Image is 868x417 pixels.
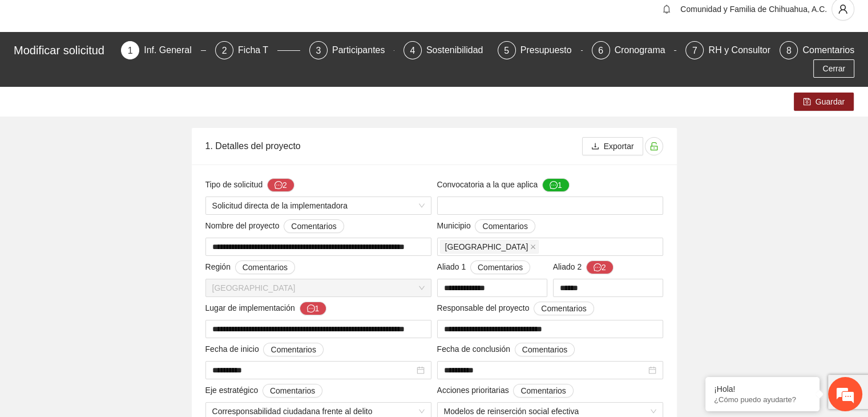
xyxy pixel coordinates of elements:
button: Convocatoria a la que aplica [542,178,570,192]
span: 8 [786,46,792,55]
div: Inf. General [144,41,201,59]
span: Exportar [604,140,634,153]
span: Comentarios [271,343,316,356]
div: Modificar solicitud [14,41,114,59]
button: downloadExportar [582,137,643,155]
button: Lugar de implementación [300,302,327,315]
span: close [530,244,536,250]
button: Fecha de conclusión [515,343,575,356]
span: Comentarios [291,220,336,232]
span: Nombre del proyecto [205,219,344,233]
span: message [307,304,315,314]
span: Lugar de implementación [205,302,327,315]
span: 7 [692,46,697,55]
div: Comentarios [802,41,854,59]
div: Participantes [332,41,394,59]
span: Solicitud directa de la implementadora [212,197,425,214]
span: Eje estratégico [205,384,323,398]
div: Sostenibilidad [426,41,492,59]
div: 1Inf. General [121,41,206,59]
button: Nombre del proyecto [284,219,344,233]
button: Aliado 1 [470,260,530,274]
span: Guardar [815,95,845,108]
div: Presupuesto [520,41,581,59]
div: Ficha T [238,41,277,59]
div: 8Comentarios [780,41,854,59]
button: Aliado 2 [586,260,613,274]
div: 3Participantes [309,41,394,59]
span: message [550,181,558,190]
span: Convocatoria a la que aplica [437,178,570,192]
span: unlock [645,142,663,151]
span: 3 [316,46,321,55]
span: download [591,142,599,151]
span: Acciones prioritarias [437,384,574,398]
button: Eje estratégico [263,384,322,398]
span: Comentarios [478,261,523,274]
span: Fecha de conclusión [437,343,575,356]
span: 2 [222,46,227,55]
span: Aliado 2 [553,260,613,274]
span: Chihuahua [440,240,539,254]
div: 2Ficha T [215,41,300,59]
div: RH y Consultores [708,41,789,59]
button: unlock [645,137,663,155]
button: Responsable del proyecto [534,302,594,315]
span: Chihuahua [212,279,425,296]
span: Aliado 1 [437,260,531,274]
span: Municipio [437,219,535,233]
div: Chatee con nosotros ahora [59,58,192,73]
button: Fecha de inicio [263,343,323,356]
span: Comentarios [243,261,288,274]
div: ¡Hola! [714,384,811,394]
span: bell [658,5,675,14]
span: [GEOGRAPHIC_DATA] [445,240,528,253]
p: ¿Cómo puedo ayudarte? [714,395,811,404]
span: message [274,181,282,190]
button: Municipio [475,219,535,233]
span: 1 [128,46,133,55]
div: Cronograma [615,41,675,59]
span: 5 [504,46,509,55]
span: Fecha de inicio [205,343,324,356]
div: 5Presupuesto [498,41,583,59]
button: Región [235,260,295,274]
span: Comentarios [482,220,527,232]
div: 1. Detalles del proyecto [205,130,582,162]
div: Minimizar ventana de chat en vivo [187,6,215,33]
span: Estamos en línea. [66,141,158,256]
span: Cerrar [822,62,845,75]
span: Tipo de solicitud [205,178,294,192]
span: Comentarios [520,384,566,397]
span: Comunidad y Familia de Chihuahua, A.C. [680,5,827,14]
span: message [594,263,601,272]
button: Cerrar [813,59,854,78]
span: Comentarios [522,343,567,356]
span: 6 [598,46,603,55]
span: 4 [410,46,415,55]
span: save [803,98,811,107]
span: user [832,4,854,14]
div: 4Sostenibilidad [403,41,488,59]
textarea: Escriba su mensaje y pulse “Intro” [6,288,217,328]
span: Responsable del proyecto [437,302,594,315]
button: Tipo de solicitud [267,178,294,192]
button: Acciones prioritarias [513,384,573,398]
button: saveGuardar [794,93,854,111]
div: 7RH y Consultores [685,41,770,59]
span: Región [205,260,296,274]
span: Comentarios [541,302,586,315]
span: Comentarios [270,384,315,397]
div: 6Cronograma [592,41,677,59]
